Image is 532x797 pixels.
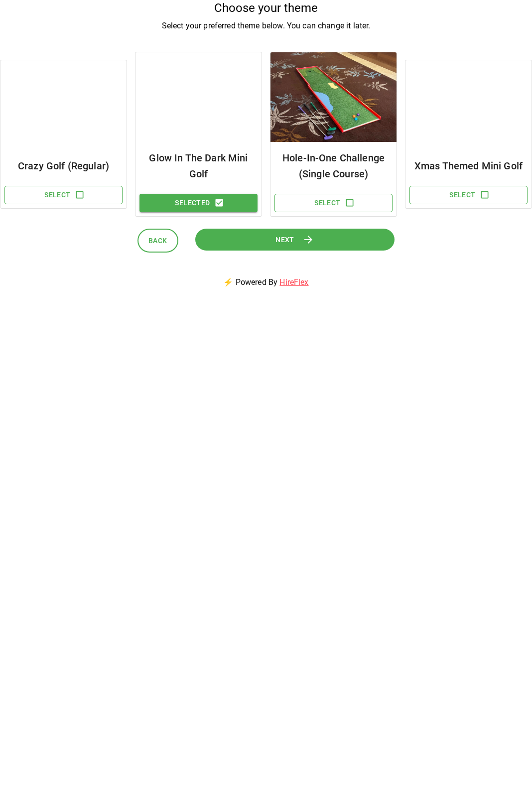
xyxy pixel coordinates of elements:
[274,194,393,212] button: Select
[4,186,123,204] button: Select
[195,229,395,251] button: Next
[413,158,524,174] h6: Xmas Themed Mini Golf
[137,229,178,253] button: Back
[211,265,320,300] p: ⚡ Powered By
[270,52,397,142] img: Package
[148,235,167,247] span: Back
[139,194,258,212] button: Selected
[8,158,119,174] h6: Crazy Golf (Regular)
[409,186,528,204] button: Select
[275,234,294,246] span: Next
[135,52,262,142] img: Package
[278,150,389,182] h6: Hole-In-One Challenge (Single Course)
[0,60,127,150] img: Package
[279,277,308,287] a: HireFlex
[143,150,254,182] h6: Glow In The Dark Mini Golf
[405,60,532,150] img: Package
